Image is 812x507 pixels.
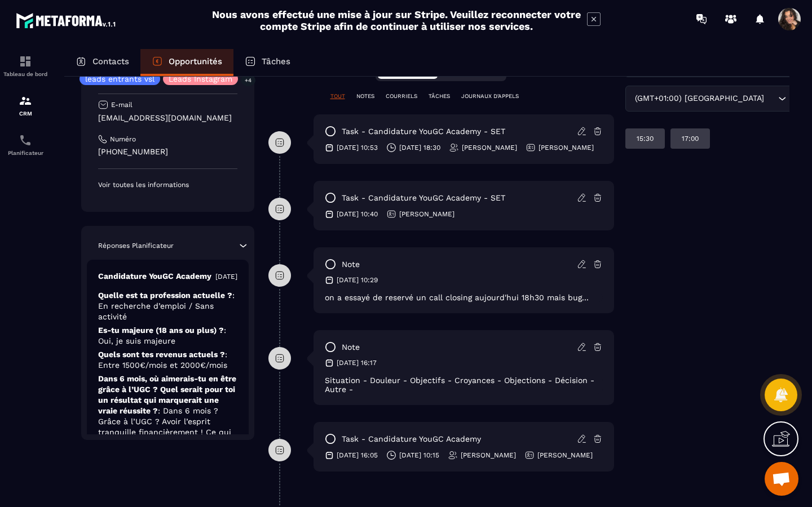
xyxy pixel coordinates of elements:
[98,180,237,189] p: Voir toutes les informations
[98,325,237,346] p: Es-tu majeure (18 ans ou plus) ?
[98,406,231,469] span: : Dans 6 mois ? Grâce à l’UGC ? Avoir l’esprit tranquille financièrement ! Ce qui marquerait une ...
[337,358,377,367] p: [DATE] 16:17
[98,349,237,371] p: Quels sont tes revenus actuels ?
[98,373,237,470] p: Dans 6 mois, où aimerais-tu en être grâce à l’UGC ? Quel serait pour toi un résultat qui marquera...
[399,143,440,152] p: [DATE] 18:30
[64,49,140,76] a: Contacts
[98,146,237,157] p: [PHONE_NUMBER]
[356,92,374,100] p: NOTES
[3,150,48,156] p: Planificateur
[16,10,117,30] img: logo
[111,100,133,109] p: E-mail
[3,110,48,117] p: CRM
[98,291,235,321] span: : En recherche d’emploi / Sans activité
[429,92,450,100] p: TÂCHES
[19,94,32,108] img: formation
[92,56,129,66] p: Contacts
[682,134,699,143] p: 17:00
[19,55,32,68] img: formation
[342,193,505,203] p: task - Candidature YouGC Academy - SET
[215,272,237,281] p: [DATE]
[233,49,302,76] a: Tâches
[625,86,794,112] div: Search for option
[767,92,775,105] input: Search for option
[342,342,360,353] p: note
[98,113,237,123] p: [EMAIL_ADDRESS][DOMAIN_NAME]
[325,376,603,394] div: Situation - Douleur - Objectifs - Croyances - Objections - Décision - Autre -
[3,46,48,86] a: formationformationTableau de bord
[537,451,593,460] p: [PERSON_NAME]
[19,134,32,147] img: scheduler
[399,210,454,219] p: [PERSON_NAME]
[140,49,233,76] a: Opportunités
[539,143,594,152] p: [PERSON_NAME]
[110,135,136,144] p: Numéro
[337,275,378,284] p: [DATE] 10:29
[386,92,417,100] p: COURRIELS
[765,462,798,496] a: Ouvrir le chat
[461,451,516,460] p: [PERSON_NAME]
[3,125,48,164] a: schedulerschedulerPlanificateur
[241,74,255,86] p: +4
[461,92,519,100] p: JOURNAUX D'APPELS
[637,134,654,143] p: 15:30
[211,8,581,32] h2: Nous avons effectué une mise à jour sur Stripe. Veuillez reconnecter votre compte Stripe afin de ...
[337,210,378,219] p: [DATE] 10:40
[342,259,360,270] p: note
[325,293,603,302] p: on a essayé de reservé un call closing aujourd'hui 18h30 mais bug...
[3,71,48,77] p: Tableau de bord
[262,56,290,66] p: Tâches
[85,75,155,83] p: leads entrants vsl
[98,241,174,250] p: Réponses Planificateur
[3,86,48,125] a: formationformationCRM
[399,451,439,460] p: [DATE] 10:15
[98,271,211,282] p: Candidature YouGC Academy
[337,451,378,460] p: [DATE] 16:05
[342,126,505,137] p: task - Candidature YouGC Academy - SET
[342,434,481,444] p: task - Candidature YouGC Academy
[330,92,345,100] p: TOUT
[462,143,517,152] p: [PERSON_NAME]
[633,92,767,105] span: (GMT+01:00) [GEOGRAPHIC_DATA]
[337,143,378,152] p: [DATE] 10:53
[169,56,222,66] p: Opportunités
[98,290,237,322] p: Quelle est ta profession actuelle ?
[169,75,232,83] p: Leads Instagram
